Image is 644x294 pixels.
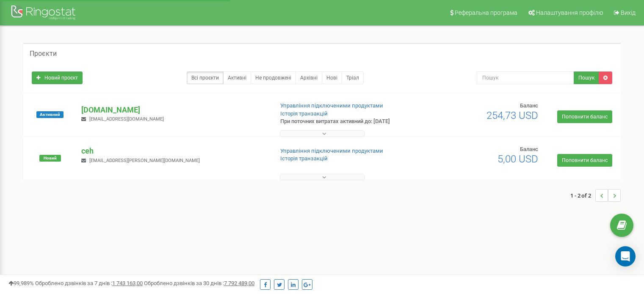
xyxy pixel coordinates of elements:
span: 254,73 USD [486,110,538,121]
a: Історія транзакцій [280,110,328,117]
span: Реферальна програма [455,9,517,16]
span: Баланс [520,146,538,152]
u: 7 792 489,00 [224,280,254,286]
nav: ... [570,181,621,210]
a: Історія транзакцій [280,155,328,162]
span: [EMAIL_ADDRESS][DOMAIN_NAME] [89,116,164,122]
a: Нові [322,71,342,84]
p: При поточних витратах активний до: [DATE] [280,118,416,126]
a: Управління підключеними продуктами [280,148,383,154]
span: Вихід [621,9,636,16]
u: 1 743 163,00 [112,280,143,286]
a: Архівні [296,71,322,84]
p: [DOMAIN_NAME] [81,104,266,115]
span: [EMAIL_ADDRESS][PERSON_NAME][DOMAIN_NAME] [89,158,200,163]
a: Управління підключеними продуктами [280,102,383,109]
a: Не продовжені [251,71,296,84]
input: Пошук [477,71,574,84]
span: 5,00 USD [498,153,538,165]
span: Новий [39,155,61,162]
span: Активний [36,111,64,118]
p: ceh [81,146,266,157]
a: Тріал [342,71,364,84]
a: Поповнити баланс [557,154,612,167]
span: Налаштування профілю [536,9,603,16]
a: Активні [223,71,251,84]
span: Баланс [520,102,538,109]
span: Оброблено дзвінків за 7 днів : [35,280,143,286]
a: Всі проєкти [187,71,224,84]
button: Пошук [574,71,599,84]
a: Новий проєкт [32,71,83,84]
span: 99,989% [8,280,34,286]
h5: Проєкти [30,50,57,58]
a: Поповнити баланс [557,110,612,123]
span: Оброблено дзвінків за 30 днів : [144,280,254,286]
div: Open Intercom Messenger [615,246,636,267]
span: 1 - 2 of 2 [570,189,595,202]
